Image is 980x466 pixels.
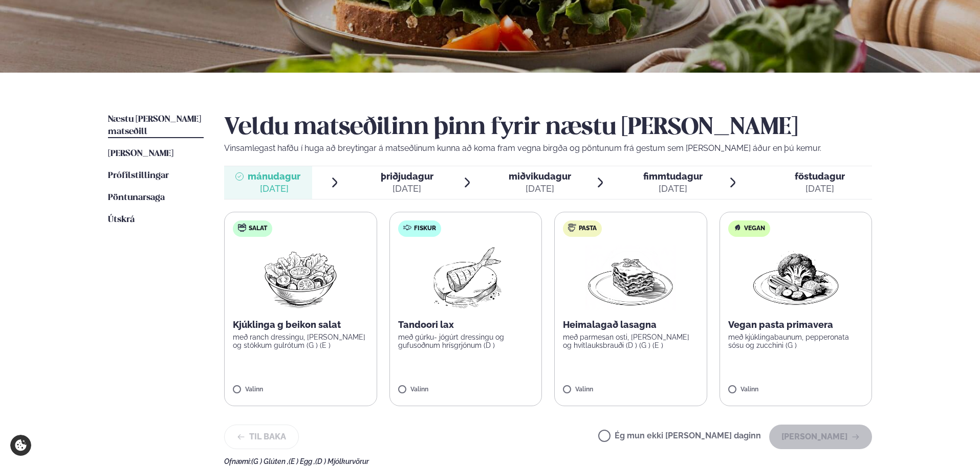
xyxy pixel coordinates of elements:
[255,245,346,310] img: Salad.png
[249,225,267,233] span: Salat
[795,171,845,182] span: föstudagur
[224,142,872,154] p: Vinsamlegast hafðu í huga að breytingar á matseðlinum kunna að koma fram vegna birgða og pöntunum...
[414,225,436,233] span: Fiskur
[398,333,534,349] p: með gúrku- jógúrt dressingu og gufusoðnum hrísgrjónum (D )
[381,171,433,182] span: þriðjudagur
[108,114,204,138] a: Næstu [PERSON_NAME] matseðill
[10,435,31,456] a: Cookie settings
[233,333,368,349] p: með ranch dressingu, [PERSON_NAME] og stökkum gulrótum (G ) (E )
[585,245,676,310] img: Lasagna.png
[795,183,845,195] div: [DATE]
[224,457,872,465] div: Ofnæmi:
[568,224,576,232] img: pasta.svg
[398,319,534,331] p: Tandoori lax
[224,425,299,449] button: Til baka
[108,171,169,180] span: Prófílstillingar
[108,214,135,226] a: Útskrá
[643,183,703,195] div: [DATE]
[108,148,173,160] a: [PERSON_NAME]
[108,215,135,224] span: Útskrá
[233,319,368,331] p: Kjúklinga g beikon salat
[108,115,201,136] span: Næstu [PERSON_NAME] matseðill
[238,224,246,232] img: salad.svg
[509,183,571,195] div: [DATE]
[643,171,703,182] span: fimmtudagur
[289,457,315,465] span: (E ) Egg ,
[251,457,289,465] span: (G ) Glúten ,
[108,192,165,204] a: Pöntunarsaga
[509,171,571,182] span: miðvikudagur
[733,224,742,232] img: Vegan.svg
[769,425,872,449] button: [PERSON_NAME]
[224,114,872,142] h2: Veldu matseðilinn þinn fyrir næstu [PERSON_NAME]
[728,319,864,331] p: Vegan pasta primavera
[563,319,699,331] p: Heimalagað lasagna
[108,170,169,182] a: Prófílstillingar
[108,193,165,202] span: Pöntunarsaga
[248,183,300,195] div: [DATE]
[420,245,511,310] img: Fish.png
[381,183,433,195] div: [DATE]
[248,171,300,182] span: mánudagur
[563,333,699,349] p: með parmesan osti, [PERSON_NAME] og hvítlauksbrauði (D ) (G ) (E )
[315,457,369,465] span: (D ) Mjólkurvörur
[108,149,173,158] span: [PERSON_NAME]
[728,333,864,349] p: með kjúklingabaunum, pepperonata sósu og zucchini (G )
[403,224,411,232] img: fish.svg
[579,225,597,233] span: Pasta
[744,225,765,233] span: Vegan
[751,245,841,310] img: Vegan.png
